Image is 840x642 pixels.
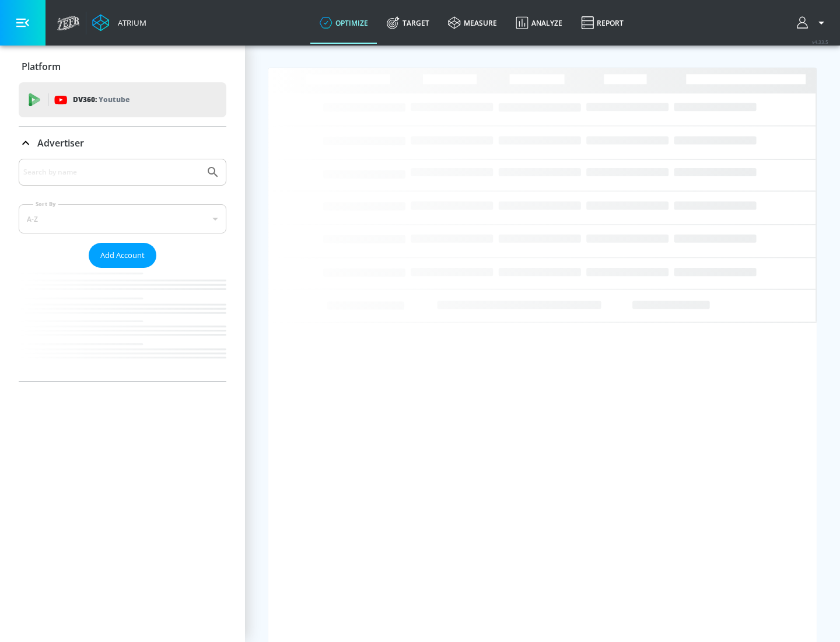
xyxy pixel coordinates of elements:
a: optimize [310,2,377,44]
nav: list of Advertiser [19,268,226,381]
span: Add Account [100,249,145,262]
p: Platform [22,60,61,73]
a: Atrium [92,14,146,32]
div: Platform [19,50,226,83]
div: Advertiser [19,127,226,159]
p: Youtube [99,93,129,106]
div: A-Z [19,204,226,233]
label: Sort By [33,200,58,208]
a: Analyze [506,2,572,44]
p: DV360: [73,93,129,106]
span: v 4.33.5 [812,39,828,45]
a: Target [377,2,439,44]
input: Search by name [23,165,200,180]
div: DV360: Youtube [19,82,226,117]
a: Report [572,2,633,44]
p: Advertiser [37,137,84,149]
button: Add Account [89,243,156,268]
div: Atrium [113,18,146,28]
div: Advertiser [19,159,226,381]
a: measure [439,2,506,44]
